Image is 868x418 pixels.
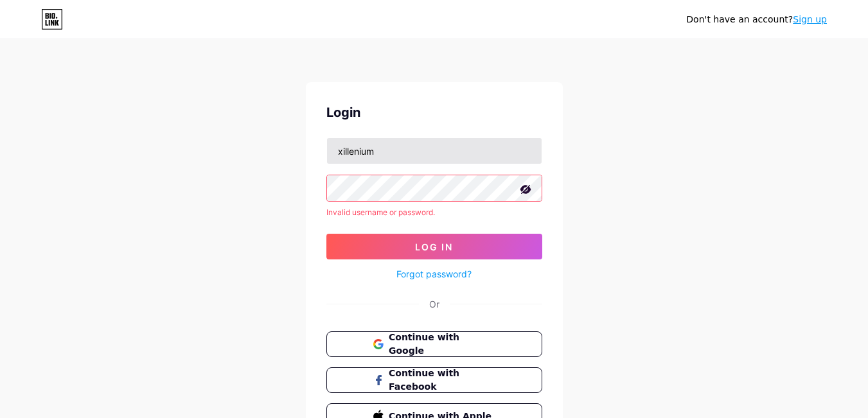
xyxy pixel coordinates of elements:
[326,331,542,357] button: Continue with Google
[793,14,827,24] a: Sign up
[429,297,439,311] div: Or
[415,241,453,252] span: Log In
[327,138,542,164] input: Username
[326,367,542,393] button: Continue with Facebook
[389,331,495,358] span: Continue with Google
[326,103,542,122] div: Login
[686,13,827,26] div: Don't have an account?
[326,207,542,218] div: Invalid username or password.
[396,267,472,281] a: Forgot password?
[326,234,542,259] button: Log In
[389,367,495,394] span: Continue with Facebook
